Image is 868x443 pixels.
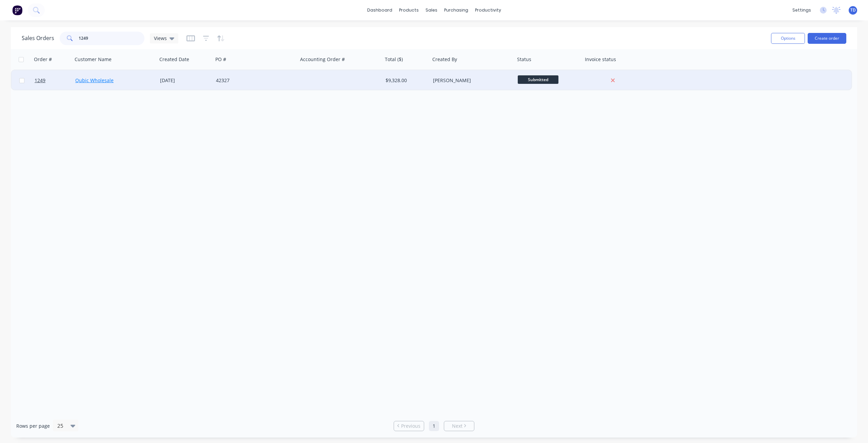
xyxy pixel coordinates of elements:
div: PO # [215,56,226,63]
div: Created Date [159,56,189,63]
div: Accounting Order # [300,56,345,63]
div: Invoice status [585,56,616,63]
div: $9,328.00 [386,77,426,84]
div: Order # [34,56,52,63]
a: Previous page [394,423,424,429]
span: Previous [401,423,420,429]
div: Created By [432,56,457,63]
div: products [396,5,422,15]
span: Next [452,423,462,429]
div: Customer Name [75,56,112,63]
div: Total ($) [385,56,403,63]
a: Page 1 is your current page [429,421,439,431]
ul: Pagination [391,421,477,431]
div: 42327 [216,77,291,84]
div: Status [517,56,531,63]
span: TD [850,7,856,13]
span: 1249 [35,77,45,84]
a: dashboard [364,5,396,15]
img: Factory [12,5,22,15]
span: Submitted [518,75,558,84]
a: Qubic Wholesale [75,77,114,84]
div: settings [789,5,814,15]
div: sales [422,5,441,15]
button: Options [771,33,805,44]
div: [DATE] [160,77,211,84]
a: 1249 [35,70,75,91]
div: productivity [472,5,505,15]
h1: Sales Orders [22,35,54,41]
span: Views [154,35,167,42]
a: Next page [444,423,474,429]
div: [PERSON_NAME] [433,77,508,84]
button: Create order [808,33,846,44]
span: Rows per page [16,423,50,429]
input: Search... [79,32,145,45]
div: purchasing [441,5,472,15]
